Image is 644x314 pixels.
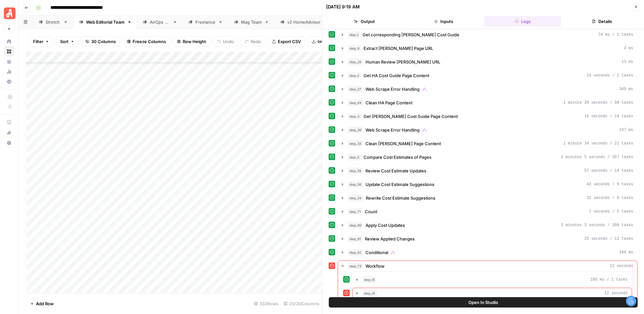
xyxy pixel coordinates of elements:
[338,84,638,94] button: 349 ms
[29,36,53,47] button: Filter
[348,263,363,269] span: step_73
[4,5,14,21] button: Workspace: Angi
[348,249,363,256] span: step_62
[241,19,262,25] div: Mag Team
[468,299,498,306] span: Open In Studio
[183,16,228,29] a: Freelance
[584,236,633,242] span: 25 seconds / 12 tasks
[587,195,633,201] span: 31 seconds / 8 tasks
[251,38,261,45] span: Redo
[338,166,638,176] button: 57 seconds / 14 tasks
[348,195,364,201] span: step_34
[326,4,360,10] div: [DATE] 9:19 AM
[598,32,633,38] span: 74 ms / 1 tasks
[348,208,363,215] span: step_71
[338,193,638,203] button: 31 seconds / 8 tasks
[308,36,345,47] button: Import CSV
[46,19,61,25] div: Stretch
[123,36,170,47] button: Freeze Columns
[366,127,420,133] span: Web Scrape Error Handling
[348,72,361,79] span: step_4
[366,140,441,147] span: Clean [PERSON_NAME] Page Content
[364,154,432,160] span: Compare Cost Estimates of Pages
[485,16,561,27] button: Logs
[366,181,435,188] span: Update Cost Estimate Suggestions
[622,59,633,65] span: 13 ms
[150,19,170,25] div: AirOps QA
[619,250,633,255] span: 164 ms
[348,140,363,147] span: step_33
[213,36,238,47] button: Undo
[605,290,628,296] span: 12 seconds
[619,86,633,92] span: 349 ms
[4,128,14,137] div: What's new?
[56,36,79,47] button: Sort
[26,298,58,309] button: Add Row
[4,138,14,148] button: Help + Support
[348,99,363,106] span: step_49
[366,195,436,201] span: Rewrite Cost Estimate Suggestions
[348,236,363,242] span: step_61
[4,76,14,87] a: Settings
[268,36,305,47] button: Export CSV
[364,45,433,52] span: Extract [PERSON_NAME] Page URL
[281,298,322,309] div: 25/30 Columns
[91,38,116,45] span: 30 Columns
[33,38,43,45] span: Filter
[241,36,265,47] button: Redo
[338,43,638,53] button: 4 ms
[287,19,347,25] div: v2 HomeAdvisor Cost Guides
[366,86,420,92] span: Web Scrape Error Handling
[318,38,341,45] span: Import CSV
[366,168,427,174] span: Review Cost Estimate Updates
[338,152,638,162] button: 3 minutes 5 seconds / 357 tasks
[4,56,14,67] a: Your Data
[33,16,73,29] a: Stretch
[348,45,361,52] span: step_9
[587,181,633,187] span: 43 seconds / 9 tasks
[4,66,14,77] a: Usage
[353,288,632,298] button: 12 seconds
[348,59,363,65] span: step_20
[366,59,441,65] span: Human Review [PERSON_NAME] URL
[338,98,638,108] button: 1 minute 39 seconds / 50 tasks
[338,261,638,271] button: 12 seconds
[4,127,14,138] button: What's new?
[60,38,69,45] span: Sort
[275,16,360,29] a: v2 HomeAdvisor Cost Guides
[81,36,120,47] button: 30 Columns
[348,127,363,133] span: step_30
[338,29,638,40] button: 74 ms / 1 tasks
[348,154,361,160] span: step_5
[364,72,430,79] span: Get HA Cost Guide Page Content
[4,46,14,57] a: Browse
[587,73,633,78] span: 14 seconds / 2 tasks
[338,111,638,122] button: 16 seconds / 10 tasks
[348,113,361,120] span: step_3
[584,113,633,119] span: 16 seconds / 10 tasks
[4,7,16,19] img: Angi Logo
[338,234,638,244] button: 25 seconds / 12 tasks
[338,57,638,67] button: 13 ms
[338,138,638,149] button: 1 minute 34 seconds / 21 tasks
[405,16,482,27] button: Inputs
[4,117,14,127] a: AirOps Academy
[338,179,638,190] button: 43 seconds / 9 tasks
[329,297,638,308] button: Open In Studio
[338,272,638,301] div: 12 seconds
[173,36,210,47] button: Row Height
[348,86,363,92] span: step_27
[338,220,638,230] button: 3 minutes 3 seconds / 280 tasks
[364,113,458,120] span: Get [PERSON_NAME] Cost Guide Page Content
[624,45,633,51] span: 4 ms
[561,222,633,228] span: 3 minutes 3 seconds / 280 tasks
[338,70,638,81] button: 14 seconds / 2 tasks
[326,16,403,27] button: Output
[563,16,640,27] button: Details
[278,38,301,45] span: Export CSV
[365,208,377,215] span: Count
[363,276,377,283] span: step_15
[589,209,633,215] span: 7 seconds / 5 tasks
[591,277,628,283] span: 105 ms / 1 tasks
[73,16,137,29] a: Web Editorial Team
